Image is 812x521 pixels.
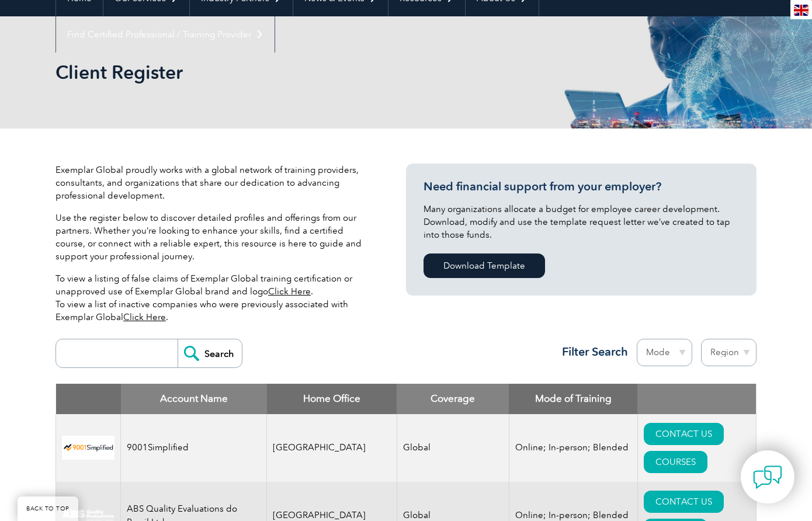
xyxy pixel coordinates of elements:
p: To view a listing of false claims of Exemplar Global training certification or unapproved use of ... [55,272,371,324]
th: : activate to sort column ascending [637,384,756,414]
th: Coverage: activate to sort column ascending [397,384,509,414]
a: Find Certified Professional / Training Provider [56,16,275,53]
img: contact-chat.png [753,463,782,492]
th: Account Name: activate to sort column descending [121,384,267,414]
a: CONTACT US [644,491,724,513]
h3: Need financial support from your employer? [424,179,739,194]
a: Click Here [123,312,166,322]
p: Use the register below to discover detailed profiles and offerings from our partners. Whether you... [55,211,371,263]
img: 37c9c059-616f-eb11-a812-002248153038-logo.png [62,436,114,460]
a: CONTACT US [644,423,724,445]
td: Global [397,414,509,482]
h3: Filter Search [555,345,628,359]
p: Exemplar Global proudly works with a global network of training providers, consultants, and organ... [55,164,371,202]
input: Search [178,339,242,367]
td: [GEOGRAPHIC_DATA] [267,414,397,482]
a: BACK TO TOP [18,496,78,521]
th: Home Office: activate to sort column ascending [267,384,397,414]
p: Many organizations allocate a budget for employee career development. Download, modify and use th... [424,203,739,241]
a: COURSES [644,451,707,473]
td: 9001Simplified [121,414,267,482]
a: Download Template [424,253,545,278]
a: Click Here [268,286,311,297]
td: Online; In-person; Blended [509,414,637,482]
img: en [794,5,808,16]
th: Mode of Training: activate to sort column ascending [509,384,637,414]
h2: Client Register [55,63,546,82]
